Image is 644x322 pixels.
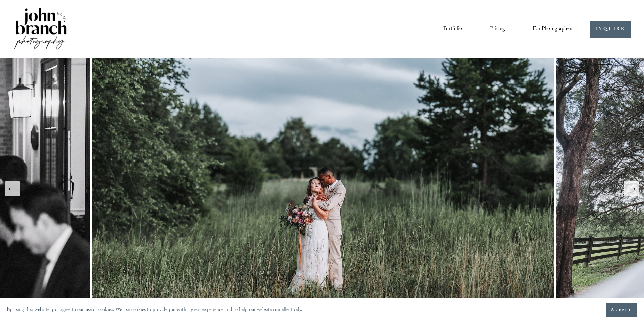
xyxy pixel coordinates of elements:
a: folder dropdown [533,23,573,35]
button: Accept [606,303,637,317]
button: Next Slide [624,181,639,196]
span: Accept [611,307,632,314]
img: John Branch IV Photography [13,6,68,52]
span: For Photographers [533,24,573,34]
a: Pricing [490,23,505,35]
p: By using this website, you agree to our use of cookies. We use cookies to provide you with a grea... [7,305,303,315]
img: Anderson Point Park Wedding Photography [92,58,556,319]
a: INQUIRE [590,21,631,38]
button: Previous Slide [5,181,20,196]
a: Portfolio [443,23,462,35]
